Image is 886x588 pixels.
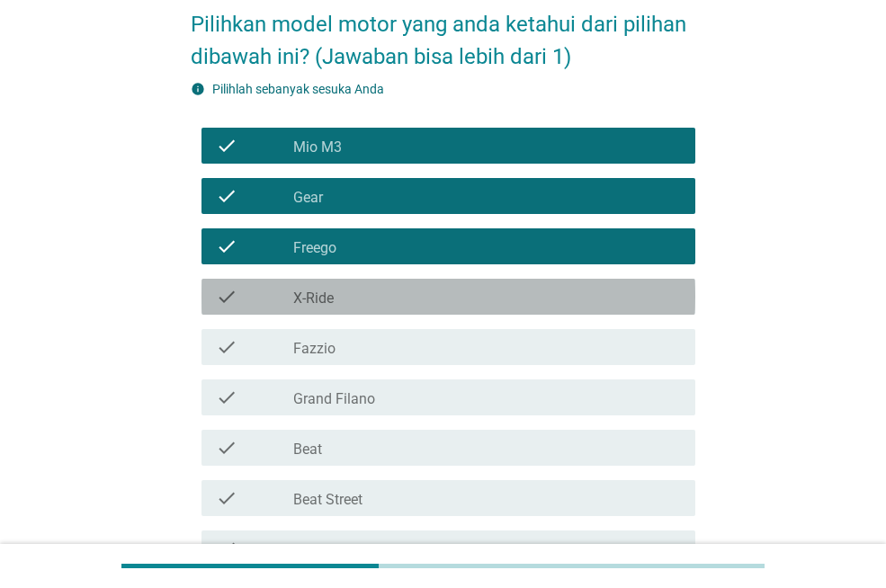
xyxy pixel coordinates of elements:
[293,340,336,358] label: Fazzio
[293,138,342,156] label: Mio M3
[293,491,362,509] label: Beat Street
[293,290,334,307] label: X-Ride
[293,390,375,408] label: Grand Filano
[216,286,237,307] i: check
[216,538,237,559] i: check
[293,239,336,257] label: Freego
[216,236,237,257] i: check
[216,185,237,207] i: check
[216,437,237,459] i: check
[216,487,237,509] i: check
[216,336,237,358] i: check
[191,82,205,96] i: info
[293,189,323,207] label: Gear
[216,387,237,408] i: check
[293,441,322,459] label: Beat
[293,541,330,559] label: Genio
[212,82,384,96] label: Pilihlah sebanyak sesuka Anda
[216,135,237,156] i: check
